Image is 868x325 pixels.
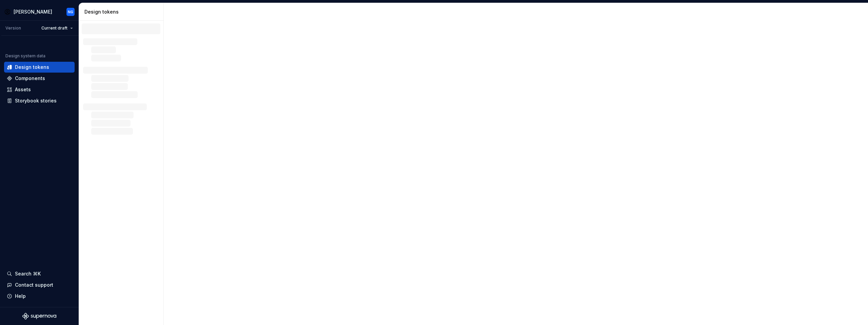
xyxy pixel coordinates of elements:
div: Components [15,75,45,82]
div: Design tokens [84,8,161,15]
div: [PERSON_NAME] [14,8,52,15]
div: Help [15,293,26,300]
div: Storybook stories [15,97,57,104]
a: Storybook stories [4,95,75,106]
div: Design tokens [15,64,49,71]
button: Help [4,291,75,302]
button: Search ⌘K [4,268,75,279]
a: Assets [4,84,75,95]
svg: Supernova Logo [22,313,56,320]
div: Search ⌘K [15,270,41,277]
span: Current draft [41,25,67,31]
button: Contact support [4,280,75,290]
div: Design system data [5,53,45,59]
div: Contact support [15,282,53,288]
button: Current draft [38,23,76,33]
button: [PERSON_NAME]NG [1,4,77,19]
div: Version [5,25,21,31]
a: Components [4,73,75,84]
a: Design tokens [4,62,75,73]
div: NG [68,9,73,15]
div: Assets [15,86,31,93]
